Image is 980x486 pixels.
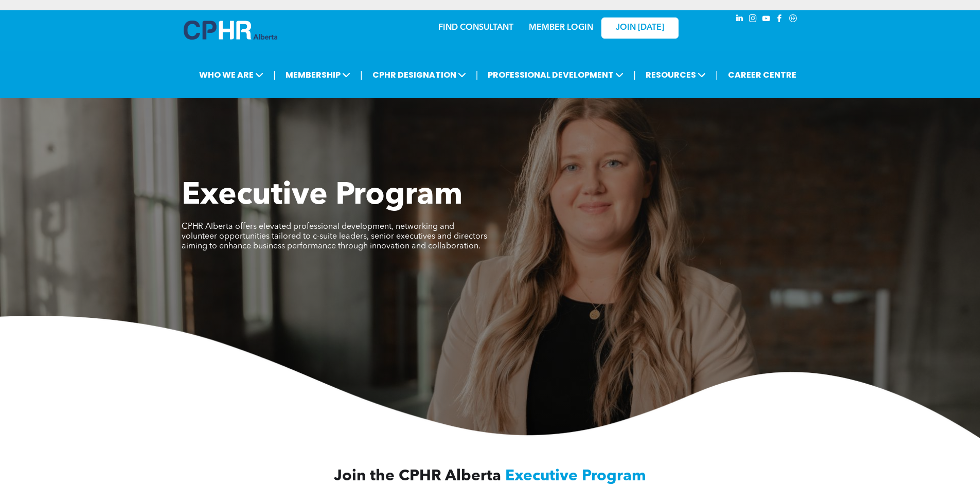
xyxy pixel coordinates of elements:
[184,21,277,40] img: A blue and white logo for cp alberta
[273,64,276,85] li: |
[438,24,513,32] a: FIND CONSULTANT
[182,223,487,250] span: CPHR Alberta offers elevated professional development, networking and volunteer opportunities tai...
[633,64,636,85] li: |
[601,17,679,39] a: JOIN [DATE]
[716,64,718,85] li: |
[761,13,772,27] a: youtube
[369,65,469,84] span: CPHR DESIGNATION
[196,65,266,84] span: WHO WE ARE
[747,13,759,27] a: instagram
[282,65,353,84] span: MEMBERSHIP
[734,13,745,27] a: linkedin
[505,469,646,484] span: Executive Program
[334,469,501,484] span: Join the CPHR Alberta
[643,65,709,84] span: RESOURCES
[485,65,627,84] span: PROFESSIONAL DEVELOPMENT
[529,24,593,32] a: MEMBER LOGIN
[616,23,664,33] span: JOIN [DATE]
[360,64,363,85] li: |
[476,64,478,85] li: |
[725,65,799,84] a: CAREER CENTRE
[788,13,799,27] a: Social network
[774,13,786,27] a: facebook
[182,181,462,211] span: Executive Program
